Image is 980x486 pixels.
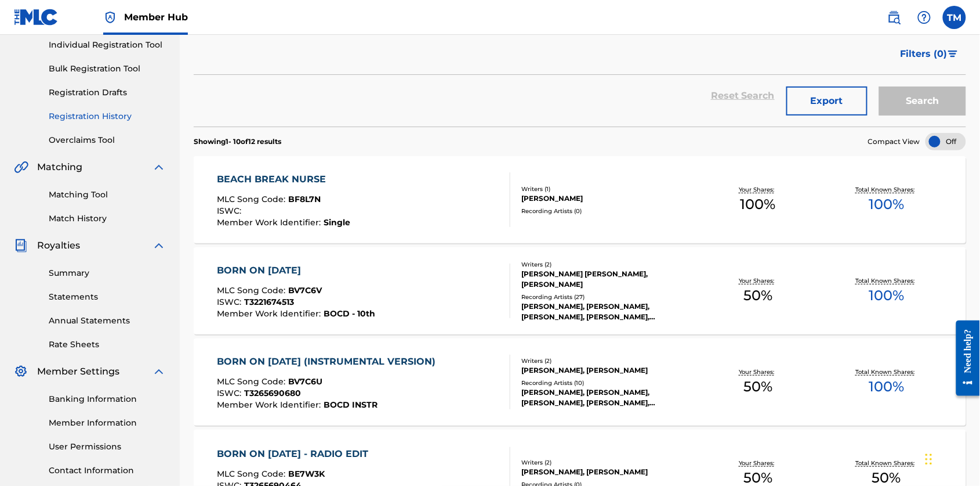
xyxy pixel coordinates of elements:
img: MLC Logo [14,9,59,26]
div: Recording Artists ( 27 ) [521,293,694,301]
span: BV7C6U [288,376,322,387]
span: MLC Song Code : [217,194,288,204]
div: Drag [925,442,932,477]
button: Filters (0) [894,39,966,69]
p: Total Known Shares: [855,185,917,194]
span: 50 % [743,376,772,397]
span: Matching [37,160,82,174]
img: Royalties [14,239,28,253]
a: Member Information [49,417,166,429]
iframe: Chat Widget [922,430,980,486]
p: Your Shares: [739,185,777,194]
img: filter [948,51,958,57]
a: Registration Drafts [49,87,166,99]
div: BEACH BREAK NURSE [217,172,350,186]
img: Top Rightsholder [103,10,117,24]
a: Contact Information [49,465,166,477]
a: BORN ON [DATE] (INSTRUMENTAL VERSION)MLC Song Code:BV7C6UISWC:T3265690680Member Work Identifier:B... [194,339,966,426]
div: [PERSON_NAME], [PERSON_NAME], [PERSON_NAME], [PERSON_NAME], [PERSON_NAME] [521,301,694,322]
span: BV7C6V [288,285,322,296]
img: help [917,10,931,24]
img: Matching [14,160,28,174]
button: Export [786,87,868,116]
div: BORN ON [DATE] (INSTRUMENTAL VERSION) [217,355,441,369]
div: [PERSON_NAME], [PERSON_NAME] [521,365,694,376]
a: Banking Information [49,393,166,405]
div: [PERSON_NAME] [PERSON_NAME], [PERSON_NAME] [521,269,694,290]
span: 100 % [869,285,904,306]
img: expand [152,239,166,253]
div: [PERSON_NAME], [PERSON_NAME], [PERSON_NAME], [PERSON_NAME], [PERSON_NAME] [521,387,694,408]
span: 100 % [869,376,904,397]
a: BEACH BREAK NURSEMLC Song Code:BF8L7NISWC:Member Work Identifier:SingleWriters (1)[PERSON_NAME]Re... [194,156,966,243]
div: User Menu [943,6,966,29]
span: Member Hub [124,10,188,24]
div: BORN ON [DATE] - RADIO EDIT [217,447,374,461]
img: Member Settings [14,365,28,379]
a: Matching Tool [49,189,166,201]
span: Member Work Identifier : [217,399,324,410]
div: Recording Artists ( 10 ) [521,379,694,387]
p: Your Shares: [739,459,777,467]
span: T3265690680 [244,388,301,398]
a: Bulk Registration Tool [49,63,166,75]
span: Single [324,217,350,228]
a: Rate Sheets [49,339,166,351]
a: User Permissions [49,441,166,453]
p: Your Shares: [739,368,777,376]
a: Annual Statements [49,315,166,327]
p: Total Known Shares: [855,459,917,467]
span: 50 % [743,285,772,306]
span: Member Settings [37,365,119,379]
span: MLC Song Code : [217,376,288,387]
span: T3221674513 [244,297,294,307]
span: Filters ( 0 ) [901,47,948,61]
span: MLC Song Code : [217,285,288,296]
span: Compact View [868,136,920,147]
span: BF8L7N [288,194,321,204]
a: BORN ON [DATE]MLC Song Code:BV7C6VISWC:T3221674513Member Work Identifier:BOCD - 10thWriters (2)[P... [194,247,966,334]
a: Public Search [883,6,906,29]
span: Royalties [37,239,80,253]
div: Writers ( 2 ) [521,458,694,467]
p: Your Shares: [739,276,777,285]
span: 100 % [869,194,904,215]
div: Help [913,6,936,29]
span: BOCD - 10th [324,308,375,319]
span: Member Work Identifier : [217,308,324,319]
a: Match History [49,213,166,225]
div: [PERSON_NAME], [PERSON_NAME] [521,467,694,477]
p: Total Known Shares: [855,276,917,285]
a: Overclaims Tool [49,134,166,146]
p: Total Known Shares: [855,368,917,376]
a: Individual Registration Tool [49,39,166,51]
span: ISWC : [217,206,244,216]
span: Member Work Identifier : [217,217,324,228]
p: Showing 1 - 10 of 12 results [194,136,281,147]
a: Registration History [49,110,166,123]
div: Recording Artists ( 0 ) [521,207,694,215]
span: 100 % [741,194,776,215]
div: BORN ON [DATE] [217,264,375,278]
iframe: Resource Center [948,307,980,409]
span: BOCD INSTR [324,399,378,410]
img: expand [152,160,166,174]
a: Statements [49,291,166,303]
span: BE7W3K [288,469,325,479]
img: expand [152,365,166,379]
div: Writers ( 1 ) [521,185,694,193]
a: Summary [49,267,166,279]
div: [PERSON_NAME] [521,193,694,204]
div: Writers ( 2 ) [521,260,694,269]
span: MLC Song Code : [217,469,288,479]
div: Writers ( 2 ) [521,357,694,365]
img: search [887,10,901,24]
span: ISWC : [217,388,244,398]
span: ISWC : [217,297,244,307]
